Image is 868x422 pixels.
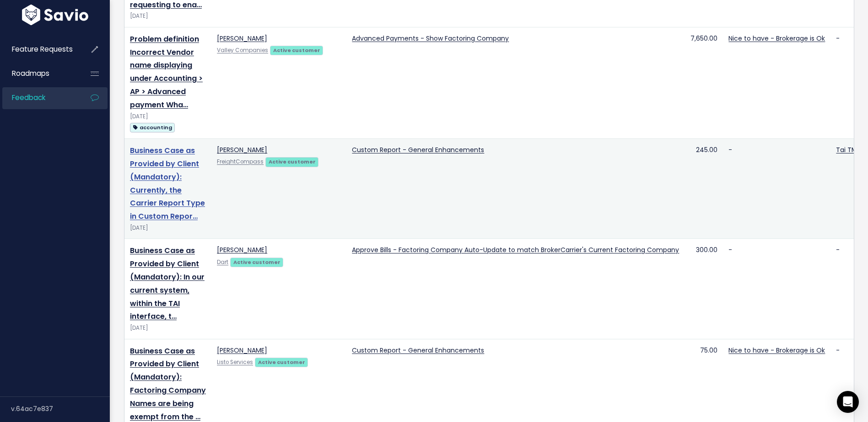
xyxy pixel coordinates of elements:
td: 245.00 [685,139,723,239]
a: Business Case as Provided by Client (Mandatory): Currently, the Carrier Report Type in Custom Repor… [130,145,205,222]
div: v.64ac7e837 [11,397,110,421]
a: Business Case as Provided by Client (Mandatory): In our current system, within the TAI interface, t… [130,245,205,322]
a: Feedback [2,87,76,108]
a: Roadmaps [2,63,76,84]
div: [DATE] [130,11,206,21]
div: [DATE] [130,223,206,233]
a: [PERSON_NAME] [217,245,267,254]
a: Valley Companies [217,47,268,54]
span: Feature Requests [12,44,73,54]
img: logo-white.9d6f32f41409.svg [20,5,91,25]
strong: Active customer [273,47,320,54]
a: Nice to have - Brokerage is Ok [728,346,825,355]
a: [PERSON_NAME] [217,346,267,355]
a: Active customer [255,357,308,366]
a: Advanced Payments - Show Factoring Company [352,34,509,43]
a: Nice to have - Brokerage is Ok [728,34,825,43]
a: [PERSON_NAME] [217,145,267,154]
a: Approve Bills - Factoring Company Auto-Update to match BrokerCarrier's Current Factoring Company [352,245,679,254]
a: Feature Requests [2,39,76,60]
div: [DATE] [130,323,206,333]
td: - [723,239,830,339]
td: - [723,139,830,239]
a: Business Case as Provided by Client (Mandatory): Factoring Company Names are being exempt from the … [130,346,206,422]
a: [PERSON_NAME] [217,34,267,43]
a: accounting [130,121,175,133]
a: Listo Services [217,359,253,366]
span: accounting [130,123,175,132]
td: 7,650.00 [685,27,723,138]
a: Custom Report - General Enhancements [352,145,484,154]
a: Problem definition Incorrect Vendor name displaying under Accounting > AP > Advanced payment Wha… [130,34,203,110]
a: Tai TMS [836,145,861,154]
div: Open Intercom Messenger [837,391,859,413]
a: Active customer [265,157,318,166]
strong: Active customer [269,158,316,165]
span: Feedback [12,93,45,102]
a: Custom Report - General Enhancements [352,346,484,355]
a: Active customer [230,257,283,266]
strong: Active customer [233,258,280,266]
a: Dart [217,258,228,266]
td: 300.00 [685,239,723,339]
div: [DATE] [130,112,206,121]
a: Active customer [270,45,323,54]
a: FreightCompass [217,158,264,165]
strong: Active customer [258,359,305,366]
span: Roadmaps [12,69,49,78]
